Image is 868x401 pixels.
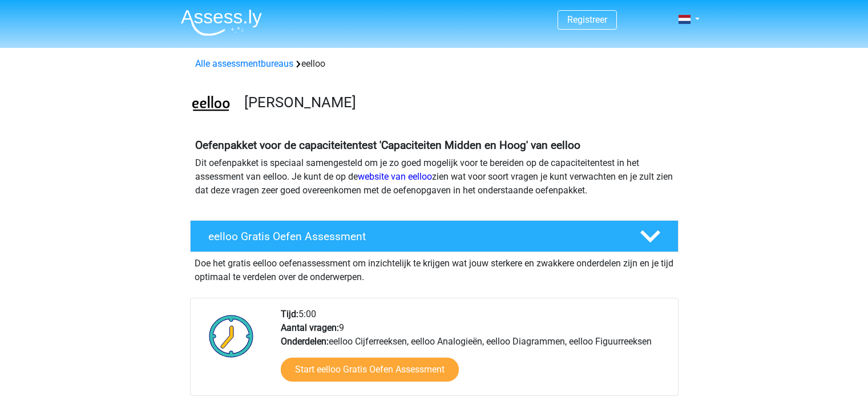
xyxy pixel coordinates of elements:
[272,307,677,395] div: 5:00 9 eelloo Cijferreeksen, eelloo Analogieën, eelloo Diagrammen, eelloo Figuurreeksen
[185,220,683,252] a: eelloo Gratis Oefen Assessment
[281,309,298,319] b: Tijd:
[244,94,669,111] h3: [PERSON_NAME]
[190,252,679,284] div: Doe het gratis eelloo oefenassessment om inzichtelijk te krijgen wat jouw sterkere en zwakkere on...
[195,58,293,69] a: Alle assessmentbureaus
[195,156,673,197] p: Dit oefenpakket is speciaal samengesteld om je zo goed mogelijk voor te bereiden op de capaciteit...
[281,358,459,382] a: Start eelloo Gratis Oefen Assessment
[281,336,329,347] b: Onderdelen:
[191,57,678,71] div: eelloo
[203,307,260,364] img: Klok
[208,230,621,243] h4: eelloo Gratis Oefen Assessment
[358,171,432,182] a: website van eelloo
[181,9,262,36] img: Assessly
[195,139,580,152] b: Oefenpakket voor de capaciteitentest 'Capaciteiten Midden en Hoog' van eelloo
[191,84,231,125] img: eelloo.png
[281,322,339,333] b: Aantal vragen:
[567,14,607,25] a: Registreer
